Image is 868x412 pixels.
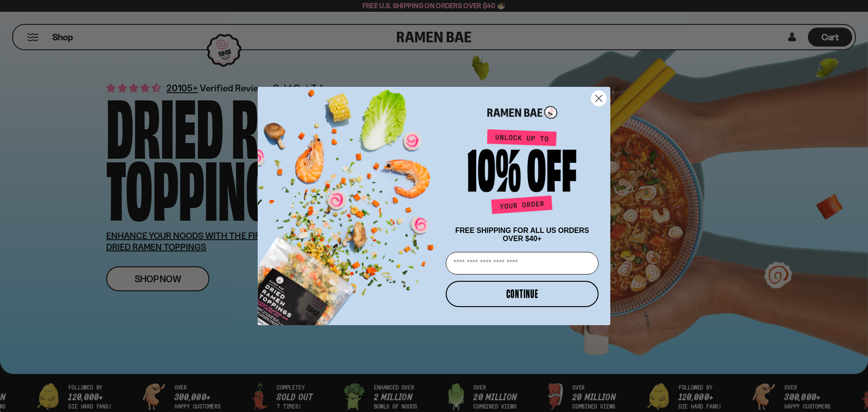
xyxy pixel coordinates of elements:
img: ce7035ce-2e49-461c-ae4b-8ade7372f32c.png [258,79,442,325]
span: FREE SHIPPING FOR ALL US ORDERS OVER $40+ [455,227,589,242]
button: Close dialog [591,90,607,106]
button: CONTINUE [446,281,599,307]
img: Unlock up to 10% off [466,129,579,218]
img: Ramen Bae Logo [487,105,557,120]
